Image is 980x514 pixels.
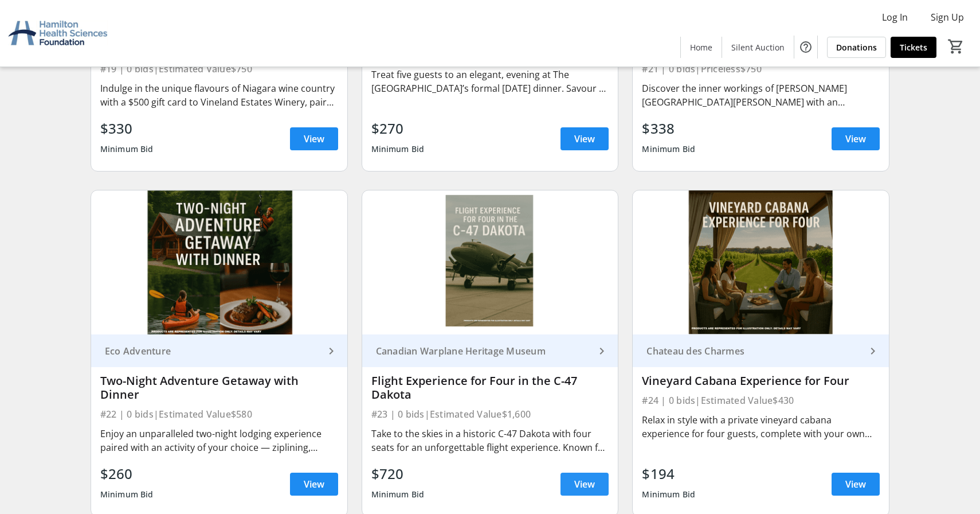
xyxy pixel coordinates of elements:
mat-icon: keyboard_arrow_right [324,344,338,358]
a: View [560,473,609,496]
div: Two-Night Adventure Getaway with Dinner [100,374,338,402]
img: Two-Night Adventure Getaway with Dinner [91,190,347,334]
div: Treat five guests to an elegant, evening at The [GEOGRAPHIC_DATA]’s formal [DATE] dinner. Savour ... [371,68,609,95]
button: Help [794,36,817,59]
span: Log In [882,10,908,24]
div: Canadian Warplane Heritage Museum [371,345,595,357]
span: Home [690,41,712,53]
div: $194 [642,464,695,484]
a: Silent Auction [722,37,794,58]
span: View [304,477,324,491]
div: #21 | 0 bids | Priceless $750 [642,61,880,77]
span: Tickets [900,41,927,53]
a: View [832,127,880,150]
div: $338 [642,118,695,139]
a: Eco Adventure [91,334,347,367]
a: Canadian Warplane Heritage Museum [362,334,618,367]
a: Tickets [891,37,936,58]
div: Vineyard Cabana Experience for Four [642,374,880,388]
span: View [304,132,324,146]
div: Flight Experience for Four in the C-47 Dakota [371,374,609,402]
a: View [290,473,338,496]
div: Eco Adventure [100,345,324,357]
div: Minimum Bid [642,484,695,505]
div: #23 | 0 bids | Estimated Value $1,600 [371,406,609,422]
span: Sign Up [931,10,964,24]
div: $330 [100,118,154,139]
div: Minimum Bid [100,484,154,505]
mat-icon: keyboard_arrow_right [595,344,609,358]
button: Sign Up [922,8,973,26]
button: Cart [946,36,966,57]
span: View [845,477,866,491]
a: View [560,127,609,150]
div: #19 | 0 bids | Estimated Value $750 [100,61,338,77]
a: View [290,127,338,150]
span: View [574,132,595,146]
div: Indulge in the unique flavours of Niagara wine country with a $500 gift card to Vineland Estates ... [100,81,338,109]
div: Minimum Bid [371,139,425,159]
a: Chateau des Charmes [633,334,889,367]
div: Minimum Bid [642,139,695,159]
span: Donations [836,41,877,53]
div: #24 | 0 bids | Estimated Value $430 [642,392,880,408]
div: Minimum Bid [100,139,154,159]
img: Vineyard Cabana Experience for Four [633,190,889,334]
div: Minimum Bid [371,484,425,505]
img: Flight Experience for Four in the C-47 Dakota [362,190,618,334]
div: Chateau des Charmes [642,345,866,357]
div: Relax in style with a private vineyard cabana experience for four guests, complete with your own ... [642,413,880,441]
div: $270 [371,118,425,139]
div: Take to the skies in a historic C-47 Dakota with four seats for an unforgettable flight experienc... [371,427,609,454]
div: Discover the inner workings of [PERSON_NAME][GEOGRAPHIC_DATA][PERSON_NAME] with an exclusive, gui... [642,81,880,109]
span: View [845,132,866,146]
mat-icon: keyboard_arrow_right [866,344,880,358]
a: View [832,473,880,496]
a: Donations [827,37,886,58]
button: Log In [873,8,917,26]
span: View [574,477,595,491]
div: #22 | 0 bids | Estimated Value $580 [100,406,338,422]
span: Silent Auction [731,41,785,53]
div: $260 [100,464,154,484]
div: $720 [371,464,425,484]
div: Enjoy an unparalleled two-night lodging experience paired with an activity of your choice — zipli... [100,427,338,454]
img: Hamilton Health Sciences Foundation's Logo [7,5,109,62]
a: Home [681,37,722,58]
